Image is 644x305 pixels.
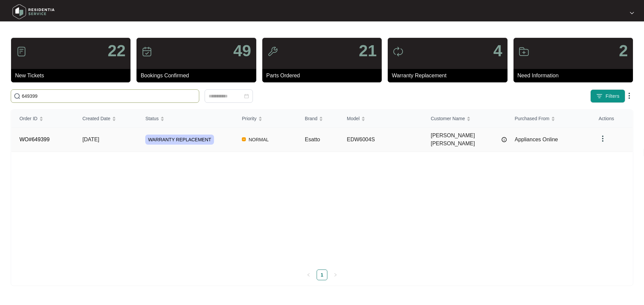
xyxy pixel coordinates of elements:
[431,115,465,122] span: Customer Name
[16,46,27,57] img: icon
[303,270,314,280] li: Previous Page
[266,72,382,80] p: Parts Ordered
[141,72,256,80] p: Bookings Confirmed
[339,128,423,152] td: EDW6004S
[317,270,327,280] li: 1
[518,72,633,80] p: Need Information
[493,43,502,59] p: 4
[347,115,360,122] span: Model
[305,137,320,142] span: Esatto
[14,93,20,99] img: search-icon
[10,2,57,22] img: residentia service logo
[19,115,38,122] span: Order ID
[233,43,251,59] p: 49
[591,110,633,128] th: Actions
[339,110,423,128] th: Model
[242,115,257,122] span: Priority
[297,110,339,128] th: Brand
[393,46,404,57] img: icon
[22,92,196,100] input: Search by Order Id, Assignee Name, Customer Name, Brand and Model
[267,46,278,57] img: icon
[619,43,628,59] p: 2
[590,89,625,103] button: filter iconFilters
[317,270,327,280] a: 1
[605,93,620,100] span: Filters
[333,273,337,277] span: right
[246,136,271,144] span: NORMAL
[507,110,591,128] th: Purchased From
[303,270,314,280] button: left
[142,46,152,57] img: icon
[242,137,246,141] img: Vercel Logo
[625,92,633,100] img: dropdown arrow
[515,137,558,142] span: Appliances Online
[108,43,125,59] p: 22
[501,137,507,142] img: Info icon
[596,93,603,99] img: filter icon
[83,137,99,142] span: [DATE]
[599,135,607,143] img: dropdown arrow
[359,43,377,59] p: 21
[305,115,317,122] span: Brand
[330,270,341,280] button: right
[431,132,498,148] span: [PERSON_NAME] [PERSON_NAME]
[137,110,234,128] th: Status
[307,273,311,277] span: left
[392,72,507,80] p: Warranty Replacement
[330,270,341,280] li: Next Page
[630,11,634,15] img: dropdown arrow
[145,115,159,122] span: Status
[83,115,110,122] span: Created Date
[19,137,50,142] a: WO#649399
[515,115,549,122] span: Purchased From
[74,110,138,128] th: Created Date
[15,72,130,80] p: New Tickets
[423,110,506,128] th: Customer Name
[519,46,529,57] img: icon
[11,110,74,128] th: Order ID
[234,110,297,128] th: Priority
[145,135,214,145] span: WARRANTY REPLACEMENT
